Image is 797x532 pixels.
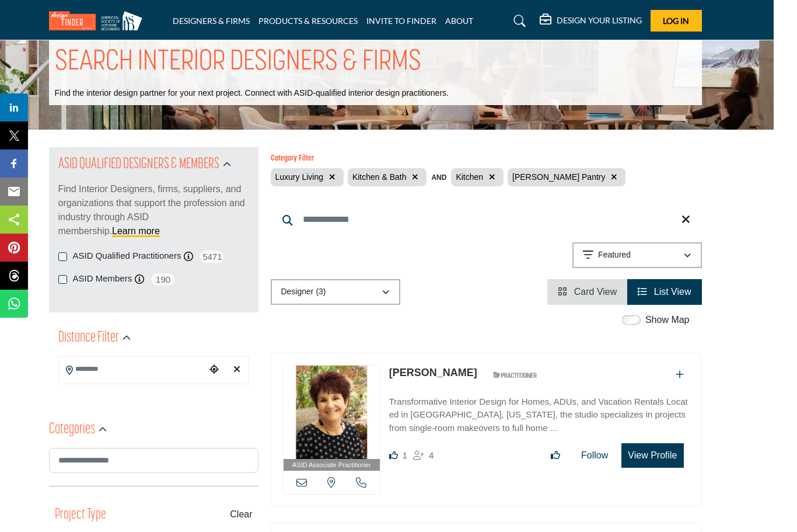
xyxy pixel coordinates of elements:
a: [PERSON_NAME] [389,367,477,378]
li: Card View [547,279,627,305]
buton: Clear [230,507,252,521]
button: Designer (3) [271,279,400,305]
i: Like [389,451,398,460]
p: Designer (3) [281,286,326,298]
span: Kitchen & Bath [352,172,407,182]
a: ABOUT [445,16,473,26]
button: Project Type [55,504,106,526]
div: Followers [413,448,434,463]
img: ASID Qualified Practitioners Badge Icon [488,368,541,383]
label: Show Map [645,313,690,327]
button: Featured [572,242,702,268]
span: Log In [663,16,689,26]
input: Search Keyword [271,206,702,234]
img: Karen Steinberg [284,366,380,459]
a: Add To List [676,370,684,380]
p: Transformative Interior Design for Homes, ADUs, and Vacation Rentals Located in [GEOGRAPHIC_DATA]... [389,395,690,435]
div: DESIGN YOUR LISTING [540,14,642,28]
input: Search Category [49,448,258,473]
h6: Category Filter [271,154,626,164]
button: View Profile [621,443,683,468]
a: Search [502,12,533,30]
span: 5471 [199,249,225,264]
p: Find Interior Designers, firms, suppliers, and organizations that support the profession and indu... [58,182,249,238]
span: 190 [150,272,176,287]
button: Like listing [543,444,568,467]
li: List View [627,279,701,305]
div: Choose your current location [205,357,222,383]
span: List View [654,287,691,297]
span: Kitchen [456,172,483,182]
label: ASID Members [73,272,132,286]
button: Log In [651,10,702,32]
h2: Categories [49,419,95,440]
a: Learn more [112,226,160,236]
button: Follow [574,444,616,467]
h2: ASID QUALIFIED DESIGNERS & MEMBERS [58,154,219,175]
span: 1 [403,450,407,460]
input: ASID Members checkbox [58,275,67,284]
a: View List [638,287,691,297]
h2: Distance Filter [58,328,119,349]
div: Clear search location [228,357,245,383]
a: View Card [558,287,617,297]
a: PRODUCTS & RESOURCES [258,16,358,26]
p: Find the interior design partner for your next project. Connect with ASID-qualified interior desi... [55,88,449,99]
span: [PERSON_NAME] Pantry [512,172,606,182]
a: DESIGNERS & FIRMS [173,16,250,26]
span: Card View [574,287,617,297]
input: ASID Qualified Practitioners checkbox [58,252,67,261]
h5: DESIGN YOUR LISTING [557,15,642,26]
span: ASID Associate Practitioner [292,460,371,470]
input: Search Location [59,358,206,381]
img: Site Logo [49,11,148,30]
a: Transformative Interior Design for Homes, ADUs, and Vacation Rentals Located in [GEOGRAPHIC_DATA]... [389,388,690,435]
span: 4 [429,450,434,460]
a: ASID Associate Practitioner [284,366,380,471]
a: INVITE TO FINDER [366,16,436,26]
span: Luxury Living [275,172,324,182]
b: AND [431,173,446,182]
p: Featured [598,249,631,261]
h1: SEARCH INTERIOR DESIGNERS & FIRMS [55,44,421,81]
p: Karen Steinberg [389,365,477,381]
label: ASID Qualified Practitioners [73,249,181,263]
